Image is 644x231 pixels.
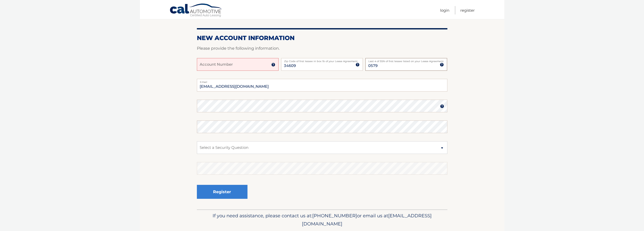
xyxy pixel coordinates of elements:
[170,3,223,18] a: Cal Automotive
[281,58,363,71] input: Zip Code
[271,63,275,67] img: tooltip.svg
[281,58,363,62] label: Zip Code of first lessee in box 1b of your Lease Agreement
[365,58,447,62] label: Last 4 of SSN of first lessee listed on your Lease Agreement
[200,212,444,228] p: If you need assistance, please contact us at: or email us at
[197,79,447,83] label: Email
[440,63,444,67] img: tooltip.svg
[365,58,447,71] input: SSN or EIN (last 4 digits only)
[197,79,447,92] input: Email
[197,45,447,52] p: Please provide the following information.
[312,213,357,219] span: [PHONE_NUMBER]
[440,104,444,108] img: tooltip.svg
[302,213,432,227] span: [EMAIL_ADDRESS][DOMAIN_NAME]
[197,185,247,199] button: Register
[197,34,447,42] h2: New Account Information
[356,63,360,67] img: tooltip.svg
[440,6,449,14] a: Login
[460,6,475,14] a: Register
[197,58,279,71] input: Account Number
